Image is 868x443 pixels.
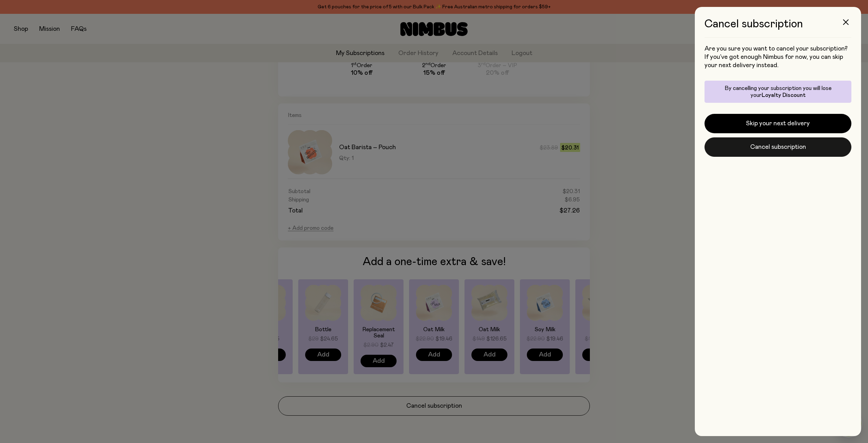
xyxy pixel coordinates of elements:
[705,45,851,70] p: Are you sure you want to cancel your subscription? If you’ve got enough Nimbus for now, you can s...
[705,137,851,157] button: Cancel subscription
[705,114,851,133] button: Skip your next delivery
[709,85,847,99] p: By cancelling your subscription you will lose your
[762,92,806,98] span: Loyalty Discount
[705,18,851,38] h3: Cancel subscription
